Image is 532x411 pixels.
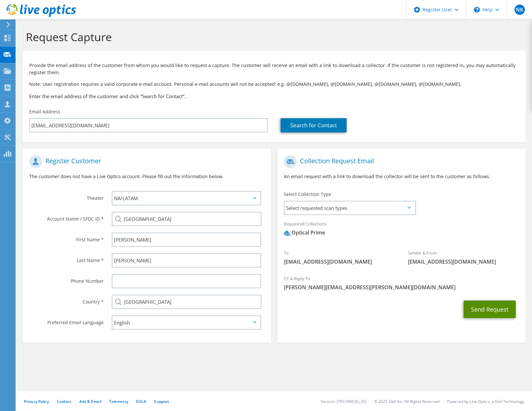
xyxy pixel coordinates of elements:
li: © 2025 Dell Inc. All Rights Reserved [374,399,439,404]
div: CC & Reply To [277,272,526,294]
h1: Request Capture [26,30,519,44]
li: Version: [TECHNICAL_ID] [321,399,366,404]
span: [EMAIL_ADDRESS][DOMAIN_NAME] [284,258,395,265]
h1: Register Customer [29,155,261,168]
a: Support [154,399,169,404]
h3: Enter the email address of the customer and click “Search for Contact”. [29,93,519,100]
div: Sender & From [401,246,526,268]
label: Theater [29,191,104,201]
a: Privacy Policy [24,399,49,404]
p: Provide the email address of the customer from whom you would like to request a capture. The cust... [29,62,519,76]
label: First Name * [29,233,104,243]
div: Requested Collections [277,217,526,243]
span: [EMAIL_ADDRESS][DOMAIN_NAME] [408,258,519,265]
a: Ads & Email [79,399,101,404]
label: Preferred Email Language [29,315,104,326]
p: Note: User registration requires a valid corporate e-mail account. Personal e-mail accounts will ... [29,81,519,88]
span: Select requested scan types [284,201,415,214]
h1: Collection Request Email [284,155,516,168]
p: The customer does not have a Live Optics account. Please fill out the information below. [29,173,264,180]
a: Search for Contact [281,118,347,132]
p: An email request with a link to download the collector will be sent to the customer as follows. [284,173,519,180]
label: Last Name * [29,253,104,264]
span: [PERSON_NAME][EMAIL_ADDRESS][PERSON_NAME][DOMAIN_NAME] [284,284,519,291]
div: Optical Prime [284,229,325,236]
li: Powered by Live Optics, a Dell Technology [447,399,524,404]
label: Email Address [29,108,60,115]
a: Cookies [57,399,72,404]
label: Country * [29,295,104,305]
svg: \n [474,7,480,13]
label: Select Collection Type [284,191,331,198]
span: NK [515,5,525,15]
label: Phone Number [29,274,104,284]
div: To [277,246,401,268]
a: EULA [136,399,146,404]
a: Telemetry [109,399,128,404]
label: Account Name / SFDC ID * [29,212,104,222]
button: Send Request [464,301,516,318]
